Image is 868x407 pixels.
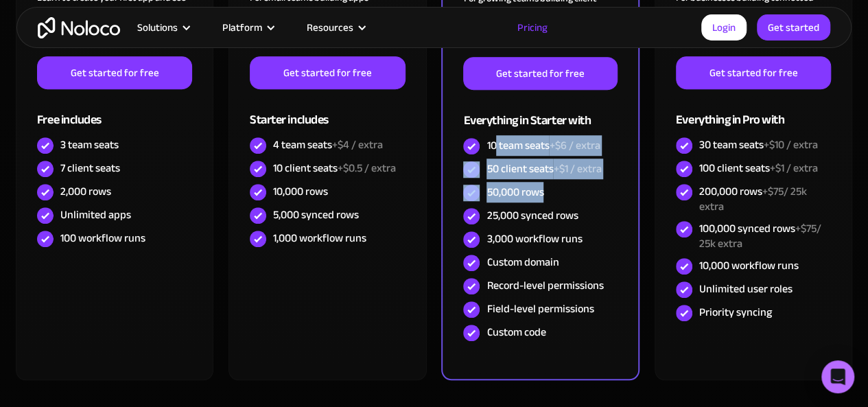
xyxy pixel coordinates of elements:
[486,255,559,270] div: Custom domain
[60,161,120,176] div: 7 client seats
[699,258,799,273] div: 10,000 workflow runs
[699,305,772,320] div: Priority syncing
[553,159,601,179] span: +$1 / extra
[486,325,546,340] div: Custom code
[549,135,600,156] span: +$6 / extra
[273,161,396,176] div: 10 client seats
[486,161,601,176] div: 50 client seats
[332,135,383,155] span: +$4 / extra
[699,221,831,251] div: 100,000 synced rows
[307,19,353,36] div: Resources
[273,231,366,246] div: 1,000 workflow runs
[500,19,565,36] a: Pricing
[37,56,192,89] a: Get started for free
[463,90,617,135] div: Everything in Starter with
[60,137,119,152] div: 3 team seats
[37,89,192,134] div: Free includes
[699,281,793,296] div: Unlimited user roles
[486,185,543,200] div: 50,000 rows
[701,14,747,40] a: Login
[821,360,854,393] div: Open Intercom Messenger
[338,158,396,178] span: +$0.5 / extra
[764,135,818,155] span: +$10 / extra
[273,137,383,152] div: 4 team seats
[38,17,120,38] a: home
[770,158,818,178] span: +$1 / extra
[676,89,831,134] div: Everything in Pro with
[205,19,290,36] div: Platform
[137,19,178,36] div: Solutions
[699,161,818,176] div: 100 client seats
[757,14,830,40] a: Get started
[60,231,145,246] div: 100 workflow runs
[699,181,807,217] span: +$75/ 25k extra
[486,208,578,223] div: 25,000 synced rows
[273,207,359,222] div: 5,000 synced rows
[699,137,818,152] div: 30 team seats
[60,184,111,199] div: 2,000 rows
[222,19,262,36] div: Platform
[60,207,131,222] div: Unlimited apps
[120,19,205,36] div: Solutions
[486,231,582,246] div: 3,000 workflow runs
[676,56,831,89] a: Get started for free
[486,278,603,293] div: Record-level permissions
[463,57,617,90] a: Get started for free
[290,19,381,36] div: Resources
[250,56,405,89] a: Get started for free
[486,301,594,316] div: Field-level permissions
[273,184,328,199] div: 10,000 rows
[250,89,405,134] div: Starter includes
[699,218,821,254] span: +$75/ 25k extra
[699,184,831,214] div: 200,000 rows
[486,138,600,153] div: 10 team seats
